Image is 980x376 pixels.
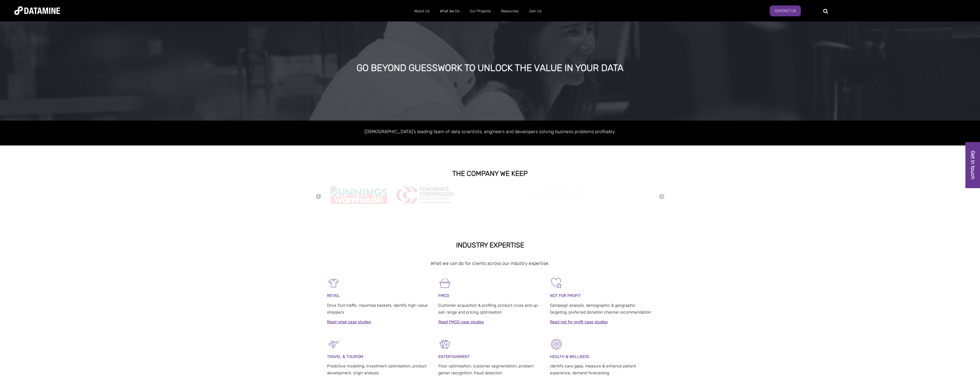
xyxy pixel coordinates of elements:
[327,303,428,315] span: Drive foot traffic, maximise baskets, identify high-value shoppers
[524,4,547,19] a: Join Us
[550,354,589,359] strong: HEALTH & WELLNESS
[550,320,608,324] a: Read not for profit case studies
[435,4,465,19] a: What We Do
[550,293,581,298] span: NOT FOR PROFIT
[550,277,563,290] img: Not For Profit
[438,354,470,359] span: ENTERTAINMENT
[327,338,340,351] img: Travel & Tourism
[438,338,451,351] img: Entertainment
[431,261,549,266] span: What we can do for clients across our industry expertise.
[438,277,451,290] img: FMCG
[438,320,484,324] a: Read FMCG case studies
[327,320,371,324] a: Read retail case studies
[770,5,801,16] a: Contact Us
[327,364,427,375] span: Predictive modelling, investment optimisation, product development, origin analysis
[965,142,980,188] a: Get in touch
[409,4,435,19] a: About Us
[438,303,539,315] span: Customer acquisition & profiling, product cross and up-sell, range and pricing optimisation
[550,303,651,315] span: Campaign analysis, demographic & geographic targeting, preferred donation channel recommendation
[316,194,321,200] button: Previous
[550,338,563,351] img: Healthcare
[659,194,665,200] button: Next
[550,364,636,375] span: Identify care gaps, measure & enhance patient experience, demand forecasting
[105,63,875,73] div: GO BEYOND GUESSWORK TO UNLOCK THE VALUE IN YOUR DATA
[438,293,449,298] span: FMCG
[330,184,387,206] img: Bunnings Warehouse
[496,4,524,19] a: Resources
[465,4,496,19] a: Our Projects
[456,241,524,249] strong: INDUSTRY EXPERTISE
[327,293,340,298] span: RETAIL
[529,187,586,204] img: event cinemas
[396,186,454,204] img: commercecommission
[327,277,340,290] img: Retail-1
[452,170,528,178] strong: THE COMPANY WE KEEP
[438,364,534,375] span: Floor optimisation, customer segmentation, problem gamer recognition, fraud detection
[327,354,363,359] span: TRAVEL & TOURISM
[327,128,653,135] p: [DEMOGRAPHIC_DATA]'s leading team of data scientists, engineers and developers solving business p...
[14,6,60,15] img: Datamine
